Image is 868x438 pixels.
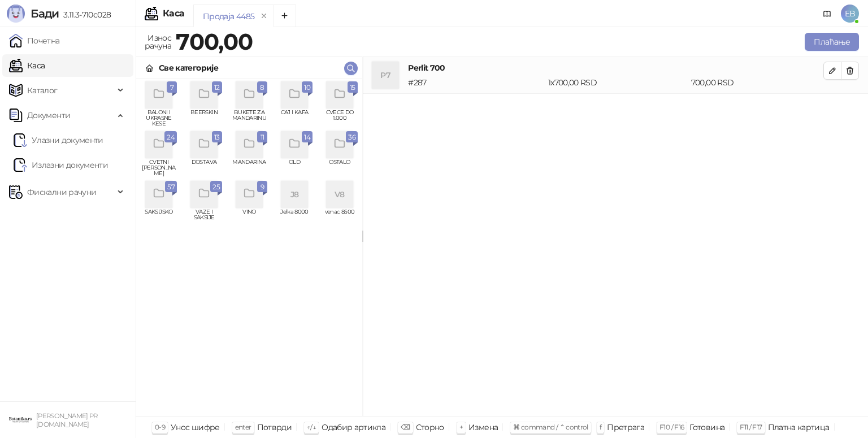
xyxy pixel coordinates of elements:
span: 24 [167,131,175,144]
span: 9 [259,181,265,193]
div: grid [136,79,362,416]
h4: Perlit 700 [408,62,823,74]
span: Фискални рачуни [27,181,96,203]
span: f [600,423,601,431]
img: Logo [7,5,25,23]
span: 12 [214,81,220,94]
span: VAZE I SAKSIJE [186,209,222,226]
button: Add tab [274,5,296,27]
span: 13 [214,131,220,144]
a: Каса [9,54,45,77]
div: Претрага [607,420,644,435]
span: 3.11.3-710c028 [59,10,111,20]
span: CAJ I KAFA [276,110,313,127]
div: Измена [468,420,498,435]
div: Платна картица [768,420,830,435]
div: Све категорије [159,62,218,74]
strong: 700,00 [176,28,253,55]
span: enter [235,423,251,431]
span: ↑/↓ [307,423,316,431]
span: DOSTAVA [186,159,222,176]
span: BALONI I UKRASNE KESE [141,110,177,127]
div: Каса [163,9,184,18]
a: Ulazni dokumentiУлазни документи [14,129,103,151]
span: VINO [231,209,267,226]
span: OLD [276,159,313,176]
div: Износ рачуна [142,31,173,53]
span: 36 [348,131,355,144]
span: BUKETE ZA MANDARINU [231,110,267,127]
button: remove [257,11,271,21]
span: 11 [259,131,265,144]
div: P7 [372,62,399,89]
div: Одабир артикла [322,420,385,435]
div: J8 [281,181,308,208]
span: Каталог [27,79,58,102]
div: # 287 [406,76,546,89]
span: 25 [212,181,220,193]
a: Почетна [9,29,60,52]
div: Сторно [416,420,444,435]
div: Готовина [689,420,724,435]
span: Бади [31,7,59,20]
span: ⌫ [401,423,410,431]
span: 10 [304,81,310,94]
span: MANDARINA [231,159,267,176]
div: 700,00 RSD [689,76,826,89]
span: ⌘ command / ⌃ control [513,423,588,431]
span: Jelka 8000 [276,209,313,226]
span: 7 [169,81,175,94]
span: SAKSIJSKO [141,209,177,226]
span: 15 [350,81,355,94]
img: 64x64-companyLogo-0e2e8aaa-0bd2-431b-8613-6e3c65811325.png [9,409,32,431]
a: Документација [818,5,836,23]
a: Излазни документи [14,154,108,176]
span: EB [841,5,859,23]
span: CVETNI [PERSON_NAME] [141,159,177,176]
span: venac 8500 [322,209,358,226]
span: BEERSKIN [186,110,222,127]
button: Плаћање [805,33,859,51]
span: F10 / F16 [659,423,684,431]
span: 0-9 [155,423,165,431]
div: V8 [326,181,353,208]
div: Потврди [257,420,292,435]
span: 8 [259,81,265,94]
div: 1 x 700,00 RSD [546,76,689,89]
div: Унос шифре [171,420,220,435]
span: Документи [27,104,70,127]
span: 14 [304,131,310,144]
span: + [459,423,463,431]
span: F11 / F17 [740,423,762,431]
span: 57 [167,181,175,193]
small: [PERSON_NAME] PR [DOMAIN_NAME] [36,412,98,428]
span: CVECE DO 1.000 [322,110,358,127]
div: Продаја 4485 [203,10,254,23]
span: OSTALO [322,159,358,176]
